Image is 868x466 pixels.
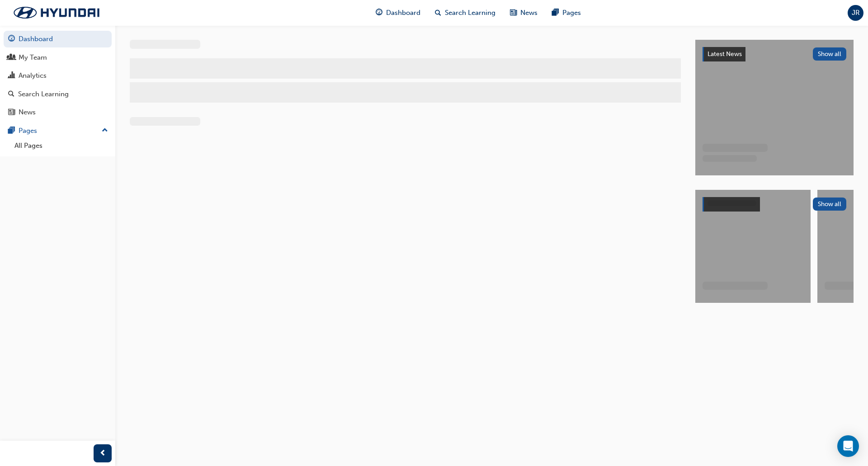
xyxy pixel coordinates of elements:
a: Latest NewsShow all [703,47,846,61]
a: Search Learning [4,86,112,103]
span: search-icon [435,7,441,19]
span: News [520,8,538,18]
span: news-icon [8,108,15,117]
span: news-icon [510,7,517,19]
span: up-icon [102,125,108,137]
div: News [19,107,36,118]
span: pages-icon [552,7,559,19]
a: guage-iconDashboard [368,4,428,22]
span: pages-icon [8,127,15,135]
span: JR [852,8,860,18]
span: search-icon [8,90,14,99]
a: Dashboard [4,31,112,47]
a: news-iconNews [503,4,545,22]
img: Trak [5,3,108,22]
span: Search Learning [445,8,495,18]
button: Show all [813,198,847,211]
button: Pages [4,122,112,139]
span: prev-icon [99,448,106,459]
span: people-icon [8,54,15,62]
a: Show all [703,197,846,212]
div: My Team [19,52,47,63]
div: Open Intercom Messenger [837,435,859,457]
a: search-iconSearch Learning [428,4,503,22]
a: pages-iconPages [545,4,588,22]
div: Search Learning [18,89,69,99]
span: guage-icon [8,35,15,43]
button: JR [848,5,863,21]
span: chart-icon [8,72,15,80]
span: Latest News [708,50,742,58]
span: Dashboard [386,8,420,18]
span: guage-icon [376,7,382,19]
span: Pages [562,8,581,18]
a: My Team [4,49,112,66]
a: All Pages [11,139,112,153]
button: DashboardMy TeamAnalyticsSearch LearningNews [4,29,112,122]
div: Pages [19,126,37,136]
a: Analytics [4,67,112,84]
a: News [4,104,112,121]
button: Show all [813,47,847,61]
div: Analytics [19,71,47,81]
